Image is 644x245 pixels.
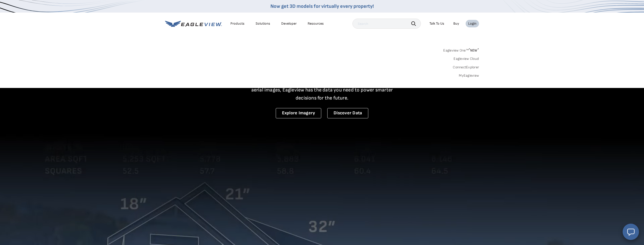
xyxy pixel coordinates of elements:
a: Explore Imagery [276,108,321,118]
a: Buy [453,21,459,26]
a: Developer [281,21,297,26]
a: Eagleview One™*NEW* [443,47,479,53]
button: Open chat window [623,224,639,240]
a: Eagleview Cloud [454,57,479,61]
div: Talk To Us [429,21,444,26]
input: Search [352,19,421,29]
a: ConnectExplorer [453,65,479,70]
span: NEW [469,48,479,53]
div: Resources [308,21,324,26]
div: Products [230,21,245,26]
div: Login [468,21,476,26]
a: Discover Data [327,108,368,118]
p: A new era starts here. Built on more than 3.5 billion high-resolution aerial images, Eagleview ha... [245,78,399,102]
a: Now get 3D models for virtually every property! [270,3,374,9]
div: Solutions [256,21,270,26]
a: MyEagleview [459,73,479,78]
